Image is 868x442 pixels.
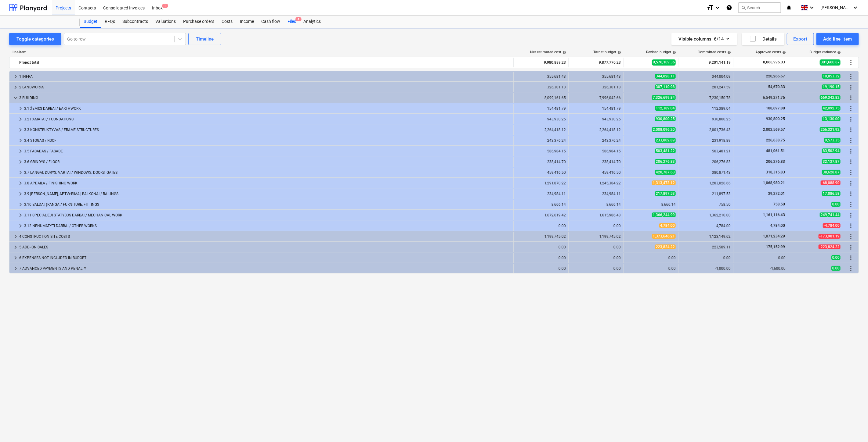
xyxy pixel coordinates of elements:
[820,59,841,65] span: 301,660.87
[681,181,731,185] div: 1,283,026.66
[516,234,566,239] div: 1,199,745.02
[738,2,781,13] button: Search
[571,149,621,153] div: 586,984.15
[726,4,732,11] i: Knowledge base
[765,149,786,153] span: 481,061.51
[12,244,19,251] span: keyboard_arrow_right
[516,181,566,185] div: 1,291,870.22
[655,84,676,89] span: 307,110.98
[768,191,786,196] span: 39,272.01
[765,106,786,110] span: 108,697.88
[652,95,676,100] span: 7,326,699.84
[820,95,841,100] span: 669,342.82
[571,85,621,89] div: 326,301.13
[17,169,24,176] span: keyboard_arrow_right
[626,266,676,271] div: 0.00
[698,50,731,54] div: Committed costs
[681,96,731,100] div: 7,230,150.78
[516,128,566,132] div: 2,264,418.12
[652,212,676,217] span: 1,366,244.99
[681,256,731,260] div: 0.00
[820,5,851,10] span: [PERSON_NAME]
[19,253,511,263] div: 6 EXPENSES NOT INCLUDED IN BUDGET
[652,59,676,65] span: 9,576,109.36
[24,114,511,124] div: 3.2 PAMATAI / FOUNDATIONS
[571,117,621,121] div: 943,930.25
[196,35,214,43] div: Timeline
[681,192,731,196] div: 211,897.53
[822,159,841,164] span: 32,137.87
[822,106,841,111] span: 42,092.75
[12,84,19,91] span: keyboard_arrow_right
[765,138,786,142] span: 226,638.75
[516,202,566,207] div: 8,666.14
[819,244,841,249] span: -223,824.22
[794,35,808,43] div: Export
[516,224,566,228] div: 0.00
[162,4,168,8] span: 1
[19,58,511,67] div: Project total
[762,95,786,100] span: 6,549,271.76
[652,127,676,132] span: 2,008,096.20
[80,16,101,28] a: Budget
[681,245,731,249] div: 223,589.11
[516,256,566,260] div: 0.00
[516,245,566,249] div: 0.00
[571,138,621,143] div: 243,376.24
[671,33,737,45] button: Visible columns:6/14
[681,74,731,79] div: 344,004.09
[765,170,786,174] span: 318,315.83
[119,16,152,28] div: Subcontracts
[593,50,621,54] div: Target budget
[655,148,676,153] span: 503,481.22
[571,245,621,249] div: 0.00
[530,50,566,54] div: Net estimated cost
[837,413,868,442] iframe: Chat Widget
[762,127,786,132] span: 2,002,569.57
[24,200,511,209] div: 3.10 BALDAI, ĮRANGA / FURNITURE, FITTINGS
[516,106,566,111] div: 154,481.79
[831,255,841,260] span: 0.00
[787,33,814,45] button: Export
[516,96,566,100] div: 8,099,161.65
[762,181,786,185] span: 1,068,980.21
[681,266,731,271] div: -1,000.00
[679,35,730,43] div: Visible columns : 6/14
[822,191,841,196] span: 17,086.58
[847,84,855,91] span: More actions
[726,51,731,54] span: help
[655,170,676,175] span: 420,787.63
[681,160,731,164] div: 206,276.83
[236,16,258,28] a: Income
[847,137,855,144] span: More actions
[762,234,786,238] span: 1,071,234.29
[847,116,855,123] span: More actions
[24,210,511,220] div: 3.11 SPECIALIEJI STATYBOS DARBAI / MECHANICAL WORK
[571,106,621,111] div: 154,481.79
[655,74,676,79] span: 344,828.11
[655,159,676,164] span: 206,276.83
[823,223,841,228] span: -4,784.00
[755,50,786,54] div: Approved costs
[736,266,786,271] div: -1,600.00
[770,223,786,228] span: 4,784.00
[17,148,24,155] span: keyboard_arrow_right
[847,169,855,176] span: More actions
[571,192,621,196] div: 234,984.11
[681,58,731,67] div: 9,201,141.19
[707,4,714,11] i: format_size
[765,245,786,249] span: 175,152.99
[516,85,566,89] div: 326,301.13
[516,213,566,217] div: 1,672,619.42
[646,50,676,54] div: Revised budget
[571,256,621,260] div: 0.00
[836,51,841,54] span: help
[516,58,566,67] div: 9,980,889.23
[847,94,855,102] span: More actions
[571,181,621,185] div: 1,245,384.22
[847,105,855,112] span: More actions
[655,116,676,121] span: 930,800.25
[847,233,855,240] span: More actions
